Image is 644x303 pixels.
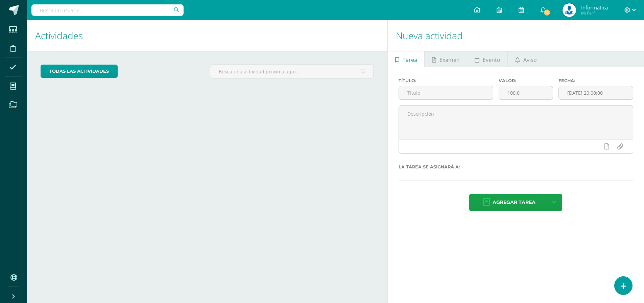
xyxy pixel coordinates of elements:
input: Puntos máximos [499,86,553,99]
input: Busca un usuario... [31,4,184,16]
a: Aviso [508,51,544,67]
span: Evento [483,52,500,68]
span: Aviso [523,52,537,68]
a: Examen [425,51,467,67]
label: Valor: [499,78,553,83]
label: Título: [399,78,493,83]
img: da59f6ea21f93948affb263ca1346426.png [563,3,576,17]
span: Mi Perfil [581,10,608,16]
span: Informática [581,4,608,11]
a: todas las Actividades [41,65,118,78]
input: Busca una actividad próxima aquí... [210,65,374,78]
a: Tarea [388,51,424,67]
a: Evento [467,51,507,67]
label: Fecha: [558,78,633,83]
h1: Actividades [35,20,379,51]
span: Tarea [403,52,417,68]
span: Agregar tarea [493,194,535,211]
input: Título [399,86,493,99]
span: Examen [439,52,460,68]
label: La tarea se asignará a: [399,164,633,169]
input: Fecha de entrega [559,86,633,99]
h1: Nueva actividad [396,20,636,51]
span: 12 [543,9,551,16]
